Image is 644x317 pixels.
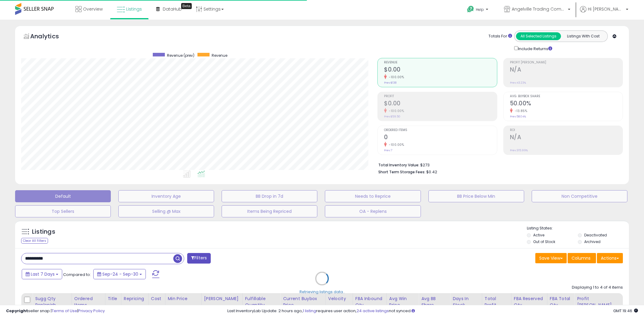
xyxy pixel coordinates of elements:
[384,61,497,64] span: Revenue
[513,109,527,113] small: -13.85%
[384,115,400,118] small: Prev: $59.50
[118,205,214,217] button: Selling @ Max
[163,6,182,12] span: DataHub
[118,190,214,202] button: Inventory Age
[378,162,419,168] b: Total Inventory Value:
[6,308,28,314] strong: Copyright
[532,190,627,202] button: Non Competitive
[476,7,484,12] span: Help
[212,53,227,58] span: Revenue
[588,6,624,12] span: Hi [PERSON_NAME]
[384,134,497,142] h2: 0
[462,1,494,20] a: Help
[300,289,345,294] div: Retrieving listings data..
[83,6,103,12] span: Overview
[510,81,526,85] small: Prev: 43.23%
[510,100,623,108] h2: 50.00%
[510,115,526,118] small: Prev: 58.04%
[222,190,317,202] button: BB Drop in 7d
[6,308,105,314] div: seller snap | |
[15,190,111,202] button: Default
[384,149,392,152] small: Prev: 7
[384,95,497,98] span: Profit
[510,149,528,152] small: Prev: 315.99%
[489,34,512,39] div: Totals For
[325,205,421,217] button: OA - Replens
[580,6,628,20] a: Hi [PERSON_NAME]
[510,66,623,74] h2: N/A
[561,32,606,40] button: Listings With Cost
[512,6,566,12] span: Angelville Trading Company
[384,66,497,74] h2: $0.00
[510,61,623,64] span: Profit [PERSON_NAME]
[378,161,618,168] li: $273
[181,3,192,9] div: Tooltip anchor
[384,129,497,132] span: Ordered Items
[387,142,404,147] small: -100.00%
[510,95,623,98] span: Avg. Buybox Share
[15,205,111,217] button: Top Sellers
[126,6,142,12] span: Listings
[387,109,404,113] small: -100.00%
[30,32,71,42] h5: Analytics
[510,129,623,132] span: ROI
[167,53,194,58] span: Revenue (prev)
[510,45,559,52] div: Include Returns
[516,32,561,40] button: All Selected Listings
[387,75,404,79] small: -100.00%
[426,169,437,175] span: $0.42
[378,169,425,175] b: Short Term Storage Fees:
[325,190,421,202] button: Needs to Reprice
[384,100,497,108] h2: $0.00
[428,190,524,202] button: BB Price Below Min
[467,5,474,13] i: Get Help
[384,81,396,85] small: Prev: $138
[222,205,317,217] button: Items Being Repriced
[510,134,623,142] h2: N/A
